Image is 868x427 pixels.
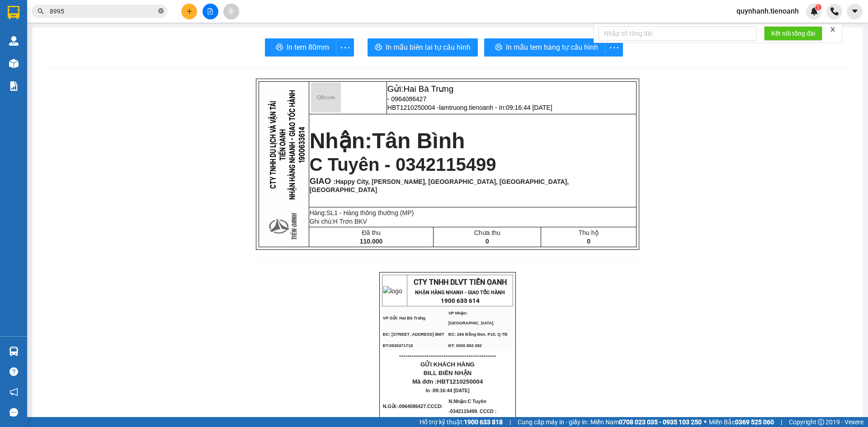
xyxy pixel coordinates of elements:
[158,8,164,14] span: close-circle
[818,419,824,425] span: copyright
[810,7,818,15] img: icon-new-feature
[333,218,367,225] span: H Trơn BKV
[310,129,465,153] strong: Nhận:
[415,290,505,296] strong: NHẬN HÀNG NHANH - GIAO TỐC HÀNH
[448,399,496,414] span: C Tuyên -
[495,43,502,52] span: printer
[506,104,552,111] span: 09:16:44 [DATE]
[386,42,471,53] span: In mẫu biên lai tự cấu hình
[771,28,815,38] span: Kết nối tổng đài
[310,218,367,225] span: Ghi chú:
[158,7,164,16] span: close-circle
[474,229,500,236] span: Chưa thu
[203,4,218,19] button: file-add
[375,43,382,52] span: printer
[310,176,331,186] span: GIAO
[387,95,426,103] span: - 0964086427
[851,7,859,15] span: caret-down
[287,42,329,53] span: In tem 80mm
[383,404,444,409] span: N.Gửi:
[605,42,623,53] span: more
[427,404,444,409] span: CCCD:
[362,229,380,236] span: Đã thu
[336,38,354,56] button: more
[383,286,402,296] img: logo
[310,155,496,174] span: C Tuyên - 0342115499
[414,278,507,286] span: CTY TNHH DLVT TIẾN OANH
[448,343,482,348] span: ĐT: 0935 882 082
[9,36,19,46] img: warehouse-icon
[276,43,283,52] span: printer
[207,8,213,14] span: file-add
[484,38,605,56] button: printerIn mẫu tem hàng tự cấu hình
[387,84,453,94] span: Gửi:
[437,378,483,385] span: HBT1210250004
[599,26,757,41] input: Nhập số tổng đài
[397,404,444,409] span: -
[464,418,503,426] strong: 1900 633 818
[387,104,552,111] span: HBT1210250004 -
[815,4,821,10] sup: 1
[704,420,707,424] span: ⚪️
[186,8,193,14] span: plus
[9,388,18,396] span: notification
[579,229,599,236] span: Thu hộ
[310,178,569,193] span: Happy City, [PERSON_NAME], [GEOGRAPHIC_DATA], [GEOGRAPHIC_DATA], [GEOGRAPHIC_DATA]
[223,4,239,19] button: aim
[404,84,454,94] span: Hai Bà Trưng
[426,388,470,393] span: In :
[50,6,156,16] input: Tìm tên, số ĐT hoặc mã đơn
[9,347,19,356] img: warehouse-icon
[383,343,413,348] span: ĐT:0935371718
[9,59,19,68] img: warehouse-icon
[265,38,336,56] button: printerIn tem 80mm
[420,417,503,427] span: Hỗ trợ kỹ thuật:
[486,238,489,245] span: 0
[334,209,414,216] span: 1 - Hàng thông thường (MP)
[830,26,836,33] span: close
[847,4,863,19] button: caret-down
[9,367,18,376] span: question-circle
[605,38,623,56] button: more
[830,7,839,15] img: phone-icon
[310,209,414,216] span: Hàng:SL
[735,418,774,426] strong: 0369 525 060
[441,297,480,304] strong: 1900 633 614
[709,417,774,427] span: Miền Bắc
[424,370,472,376] span: BILL BIÊN NHẬN
[399,404,444,409] span: 0964086427.
[729,5,806,17] span: quynhanh.tienoanh
[420,361,475,368] span: GỬI KHÁCH HÀNG
[764,26,822,41] button: Kết nối tổng đài
[506,42,598,53] span: In mẫu tem hàng tự cấu hình
[450,408,496,414] span: 0342115499. CCCD :
[9,408,18,417] span: message
[383,316,425,320] span: VP Gửi: Hai Bà Trưng
[590,417,702,427] span: Miền Nam
[228,8,234,14] span: aim
[399,352,496,359] span: ----------------------------------------------
[336,42,354,53] span: more
[383,332,444,337] span: ĐC: [STREET_ADDRESS] BMT
[311,83,341,113] img: qr-code
[433,388,470,393] span: 09:16:44 [DATE]
[619,418,702,426] strong: 0708 023 035 - 0935 103 250
[509,417,511,427] span: |
[439,104,552,111] span: lamtruong.tienoanh - In:
[9,81,19,91] img: solution-icon
[8,6,19,19] img: logo-vxr
[781,417,782,427] span: |
[38,8,44,14] span: search
[412,378,483,385] span: Mã đơn :
[181,4,197,19] button: plus
[448,332,508,337] span: ĐC: 266 Đồng Đen, P10, Q TB
[372,129,465,153] span: Tân Bình
[587,238,590,245] span: 0
[518,417,588,427] span: Cung cấp máy in - giấy in:
[448,311,494,325] span: VP Nhận: [GEOGRAPHIC_DATA]
[448,399,496,414] span: N.Nhận:
[368,38,478,56] button: printerIn mẫu biên lai tự cấu hình
[310,178,569,193] span: :
[816,4,820,10] span: 1
[360,238,383,245] span: 110.000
